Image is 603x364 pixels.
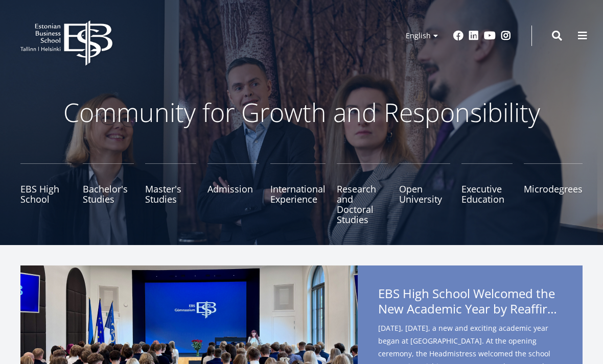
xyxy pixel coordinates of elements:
a: Executive Education [461,163,513,225]
a: Youtube [484,31,496,41]
span: EBS High School Welcomed the [378,286,562,320]
a: Research and Doctoral Studies [337,163,388,225]
a: International Experience [270,163,326,225]
a: Master's Studies [145,163,196,225]
a: Facebook [453,31,463,41]
a: Instagram [501,31,511,41]
p: Community for Growth and Responsibility [31,97,572,128]
span: New Academic Year by Reaffirming Its Core Values [378,301,562,317]
a: Linkedin [469,31,479,41]
a: Open University [399,163,450,225]
a: EBS High School [20,163,72,225]
a: Admission [207,163,259,225]
a: Microdegrees [524,163,583,225]
a: Bachelor's Studies [83,163,134,225]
